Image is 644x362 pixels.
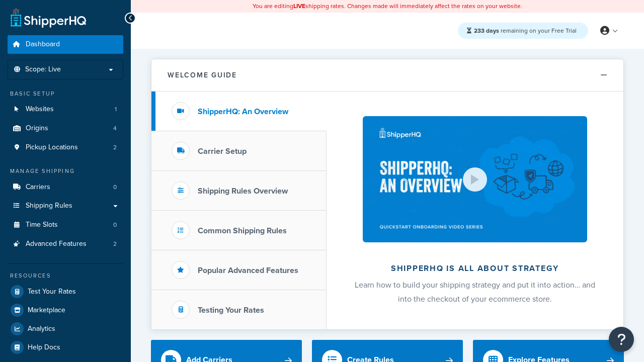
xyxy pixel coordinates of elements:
[8,283,123,301] a: Test Your Rates
[26,143,78,152] span: Pickup Locations
[26,40,60,49] span: Dashboard
[26,240,87,248] span: Advanced Features
[8,178,123,197] a: Carriers0
[198,107,288,116] h3: ShipperHQ: An Overview
[363,116,587,242] img: ShipperHQ is all about strategy
[198,187,288,196] h3: Shipping Rules Overview
[198,226,287,235] h3: Common Shipping Rules
[8,119,123,138] a: Origins4
[168,71,237,79] h2: Welcome Guide
[353,264,597,273] h2: ShipperHQ is all about strategy
[28,306,65,315] span: Marketplace
[8,100,123,119] a: Websites1
[8,89,123,98] div: Basic Setup
[8,197,123,215] a: Shipping Rules
[293,2,305,11] b: LIVE
[198,147,247,156] h3: Carrier Setup
[28,343,60,352] span: Help Docs
[8,167,123,175] div: Manage Shipping
[26,221,58,229] span: Time Slots
[8,138,123,157] a: Pickup Locations2
[26,202,72,210] span: Shipping Rules
[28,288,76,296] span: Test Your Rates
[8,138,123,157] li: Pickup Locations
[8,178,123,197] li: Carriers
[8,235,123,253] li: Advanced Features
[113,143,117,152] span: 2
[8,338,123,356] a: Help Docs
[474,26,499,35] strong: 233 days
[8,235,123,253] a: Advanced Features2
[113,124,117,133] span: 4
[113,183,117,192] span: 0
[8,216,123,234] a: Time Slots0
[8,271,123,280] div: Resources
[113,240,117,248] span: 2
[26,183,50,192] span: Carriers
[26,105,54,114] span: Websites
[355,279,595,305] span: Learn how to build your shipping strategy and put it into action… and into the checkout of your e...
[8,100,123,119] li: Websites
[198,266,298,275] h3: Popular Advanced Features
[25,65,61,74] span: Scope: Live
[28,325,55,333] span: Analytics
[151,59,623,92] button: Welcome Guide
[198,306,264,315] h3: Testing Your Rates
[8,119,123,138] li: Origins
[609,327,634,352] button: Open Resource Center
[8,320,123,338] a: Analytics
[8,35,123,54] a: Dashboard
[26,124,48,133] span: Origins
[474,26,577,35] span: remaining on your Free Trial
[8,301,123,319] a: Marketplace
[8,216,123,234] li: Time Slots
[113,221,117,229] span: 0
[115,105,117,114] span: 1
